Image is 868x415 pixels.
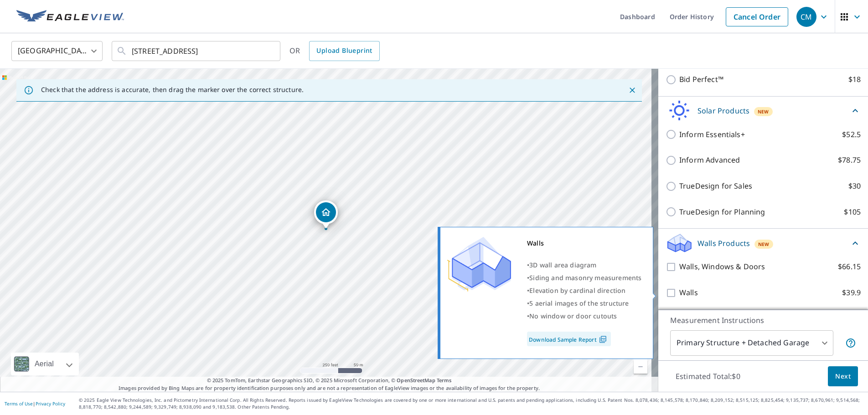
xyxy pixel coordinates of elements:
p: Estimated Total: $0 [668,366,748,386]
span: © 2025 TomTom, Earthstar Geographics SIO, © 2025 Microsoft Corporation, © [207,377,452,384]
input: Search by address or latitude-longitude [132,38,262,64]
p: Measurement Instructions [670,315,856,326]
p: $52.5 [842,129,861,140]
p: $66.15 [838,261,861,272]
p: Solar Products [697,105,749,116]
button: Next [828,366,858,387]
div: • [527,284,641,297]
p: $30 [848,180,861,192]
div: • [527,259,641,272]
p: $78.75 [838,154,861,166]
div: Aerial [11,353,79,375]
p: Walls Products [697,238,750,249]
p: Inform Essentials+ [679,129,745,140]
p: | [5,401,65,406]
div: • [527,297,641,310]
a: Download Sample Report [527,332,611,346]
p: $105 [844,206,861,218]
span: New [758,108,769,115]
div: CM [796,7,816,27]
span: Your report will include the primary structure and a detached garage if one exists. [845,338,856,348]
div: Primary Structure + Detached Garage [670,330,833,356]
div: Walls [527,237,641,250]
span: No window or door cutouts [529,312,617,320]
p: $18 [848,74,861,85]
a: OpenStreetMap [397,377,435,384]
p: TrueDesign for Planning [679,206,765,218]
img: Premium [447,237,511,292]
div: Solar ProductsNew [666,100,861,122]
span: 5 aerial images of the structure [529,299,629,307]
a: Cancel Order [726,7,788,26]
span: Next [835,371,851,382]
a: Terms of Use [5,400,33,407]
div: OR [289,41,380,61]
span: Siding and masonry measurements [529,273,641,282]
img: Pdf Icon [597,335,609,343]
span: 3D wall area diagram [529,261,596,269]
p: Walls, Windows & Doors [679,261,765,272]
p: TrueDesign for Sales [679,180,752,192]
a: Terms [437,377,452,384]
button: Close [626,84,638,96]
div: Dropped pin, building 1, Residential property, 7300 Morningside Dr Granite Bay, CA 95746 [314,200,338,229]
div: • [527,310,641,323]
p: Walls [679,287,698,298]
a: Upload Blueprint [309,41,379,61]
div: • [527,272,641,284]
a: Privacy Policy [36,400,65,407]
span: New [758,241,770,248]
p: Check that the address is accurate, then drag the marker over the correct structure. [41,86,304,94]
div: Aerial [32,353,57,375]
a: Current Level 17, Zoom Out [634,360,647,374]
span: Elevation by cardinal direction [529,286,625,295]
p: Bid Perfect™ [679,74,723,85]
div: Walls ProductsNew [666,232,861,254]
p: Inform Advanced [679,154,740,166]
img: EV Logo [16,10,124,24]
div: [GEOGRAPHIC_DATA] [11,38,103,64]
span: Upload Blueprint [316,45,372,56]
p: © 2025 Eagle View Technologies, Inc. and Pictometry International Corp. All Rights Reserved. Repo... [79,397,863,410]
p: $39.9 [842,287,861,298]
